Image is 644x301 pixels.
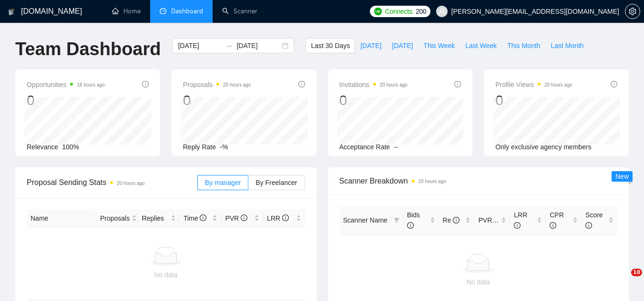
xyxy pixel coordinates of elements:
[183,79,251,90] span: Proposals
[419,179,446,184] time: 20 hours ago
[625,8,640,15] span: setting
[222,7,257,15] a: searchScanner
[298,81,305,87] span: info-circle
[514,211,527,229] span: LRR
[611,81,617,87] span: info-circle
[394,217,399,223] span: filter
[551,40,583,51] span: Last Month
[183,91,251,109] div: 0
[615,173,629,180] span: New
[220,143,228,151] span: -%
[200,214,206,221] span: info-circle
[117,181,144,186] time: 20 hours ago
[236,40,280,51] input: End date
[423,40,455,51] span: This Week
[339,143,390,151] span: Acceptance Rate
[112,7,141,15] a: homeHome
[184,214,206,222] span: Time
[205,179,241,186] span: By manager
[27,79,105,90] span: Opportunities
[360,40,381,51] span: [DATE]
[453,217,460,223] span: info-circle
[385,6,414,17] span: Connects:
[502,38,545,53] button: This Month
[585,211,603,229] span: Score
[439,8,445,15] span: user
[625,8,640,15] a: setting
[339,91,408,109] div: 0
[443,216,460,224] span: Re
[392,40,413,51] span: [DATE]
[495,143,592,151] span: Only exclusive agency members
[394,143,398,151] span: --
[585,222,592,229] span: info-circle
[407,211,420,229] span: Bids
[454,81,461,87] span: info-circle
[27,176,197,188] span: Proposal Sending Stats
[550,211,564,229] span: CPR
[160,8,166,14] span: dashboard
[387,38,418,53] button: [DATE]
[612,269,634,291] iframe: Intercom live chat
[343,216,388,224] span: Scanner Name
[225,214,247,222] span: PVR
[225,42,233,49] span: swap-right
[267,214,289,222] span: LRR
[550,222,556,229] span: info-circle
[15,38,161,60] h1: Team Dashboard
[183,143,216,151] span: Reply Rate
[495,91,572,109] div: 0
[339,79,408,90] span: Invitations
[416,6,426,17] span: 200
[625,4,640,19] button: setting
[495,79,572,90] span: Profile Views
[507,40,540,51] span: This Month
[171,7,203,15] span: Dashboard
[631,269,642,276] span: 10
[77,82,104,87] time: 18 hours ago
[392,213,401,227] span: filter
[407,222,414,229] span: info-circle
[225,42,233,49] span: to
[27,143,58,151] span: Relevance
[31,270,301,280] div: No data
[311,40,350,51] span: Last 30 Days
[138,209,180,228] th: Replies
[100,213,130,223] span: Proposals
[256,179,297,186] span: By Freelancer
[460,38,502,53] button: Last Week
[306,38,355,53] button: Last 30 Days
[8,4,15,19] img: logo
[355,38,387,53] button: [DATE]
[544,82,572,87] time: 20 hours ago
[96,209,138,228] th: Proposals
[514,222,521,229] span: info-circle
[343,277,614,287] div: No data
[418,38,460,53] button: This Week
[223,82,251,87] time: 20 hours ago
[465,40,497,51] span: Last Week
[178,40,221,51] input: Start date
[545,38,589,53] button: Last Month
[374,8,382,15] img: upwork-logo.png
[27,209,96,228] th: Name
[339,175,618,187] span: Scanner Breakdown
[27,91,105,109] div: 0
[241,214,247,221] span: info-circle
[380,82,408,87] time: 20 hours ago
[142,213,169,223] span: Replies
[478,216,501,224] span: PVR
[282,214,289,221] span: info-circle
[142,81,149,87] span: info-circle
[62,143,79,151] span: 100%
